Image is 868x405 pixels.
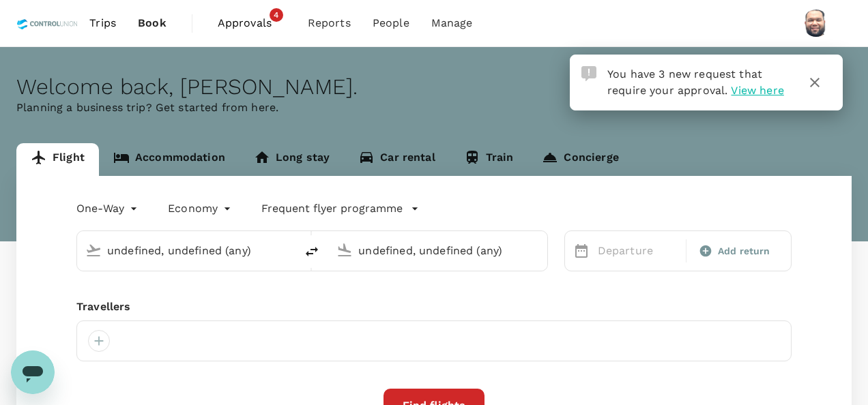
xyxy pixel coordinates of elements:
[270,8,283,22] span: 4
[373,15,409,31] span: People
[16,74,852,100] div: Welcome back , [PERSON_NAME] .
[450,143,528,176] a: Train
[598,243,678,259] p: Departure
[16,143,99,176] a: Flight
[99,143,240,176] a: Accommodation
[527,143,633,176] a: Concierge
[308,15,351,31] span: Reports
[718,244,770,258] span: Add return
[89,15,116,31] span: Trips
[286,249,289,252] button: Open
[802,10,830,37] img: Muhammad Hariz Bin Abdul Rahman
[11,350,55,394] iframe: Button to launch messaging window
[731,84,783,97] span: View here
[218,15,286,31] span: Approvals
[168,198,234,220] div: Economy
[295,235,328,268] button: delete
[138,15,167,31] span: Book
[358,240,518,261] input: Going to
[344,143,450,176] a: Car rental
[538,249,540,252] button: Open
[240,143,344,176] a: Long stay
[261,200,419,217] button: Frequent flyer programme
[16,100,852,116] p: Planning a business trip? Get started from here.
[261,200,403,217] p: Frequent flyer programme
[76,299,792,315] div: Travellers
[581,66,596,81] img: Approval Request
[607,67,762,97] span: You have 3 new request that require your approval.
[107,240,267,261] input: Depart from
[76,198,141,220] div: One-Way
[16,8,78,38] img: Control Union Malaysia Sdn. Bhd.
[431,15,473,31] span: Manage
